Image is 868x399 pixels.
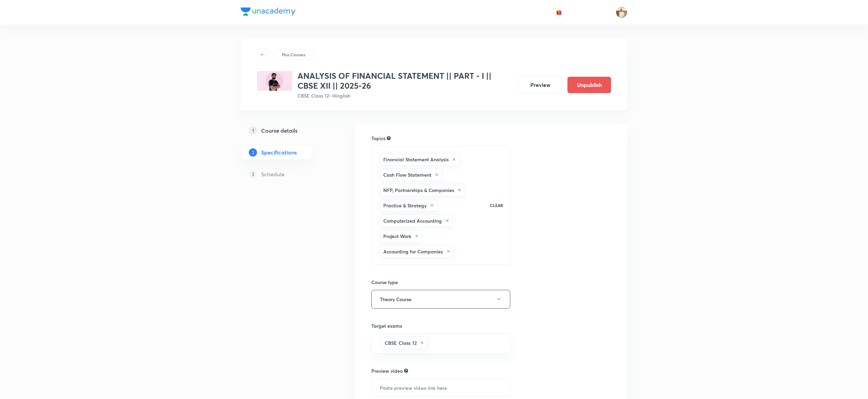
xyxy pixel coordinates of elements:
[383,187,454,194] h6: NFP, Partnerships & Companies
[383,217,442,224] h6: Computerized Accounting
[298,92,513,99] p: CBSE Class 12 • Hinglish
[383,171,431,178] h6: Cash Flow Statement
[371,290,510,309] button: Theory Course
[567,77,611,93] button: Unpublish
[385,339,417,346] h6: CBSE Class 12
[261,127,298,135] h5: Course details
[556,9,562,15] img: avatar
[383,156,449,163] h6: Financial Statement Analysis
[506,343,508,344] button: Open
[371,367,403,374] h6: Preview video
[249,170,257,178] p: 3
[241,8,295,16] img: Company Logo
[383,202,427,209] h6: Practice & Strategy
[241,124,333,137] a: 1Course details
[383,248,443,255] h6: Accounting for Companies
[298,71,513,91] h3: ANALYSIS OF FINANCIAL STATEMENT || PART - I || CBSE XII || 2025-26
[387,135,391,141] div: Search for topics
[371,322,510,329] h6: Target exams
[257,71,292,91] img: C5689C14-AD0D-4A74-BDF1-096D3A9C95F8_plus.png
[490,202,503,208] p: CLEAR
[616,6,627,18] img: Chandrakant Deshmukh
[371,135,385,142] h6: Topics
[282,51,305,58] p: Plus Courses
[372,379,510,396] input: Paste preview video link here
[383,233,411,240] h6: Project Work
[249,127,257,135] p: 1
[249,148,257,157] p: 2
[553,7,564,18] button: avatar
[261,170,285,178] h5: Schedule
[404,368,408,374] div: Explain about your course, what you’ll be teaching, how it will help learners in their preparation
[518,77,562,93] button: Preview
[371,279,510,286] h6: Course type
[261,148,297,157] h5: Specifications
[241,8,295,17] a: Company Logo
